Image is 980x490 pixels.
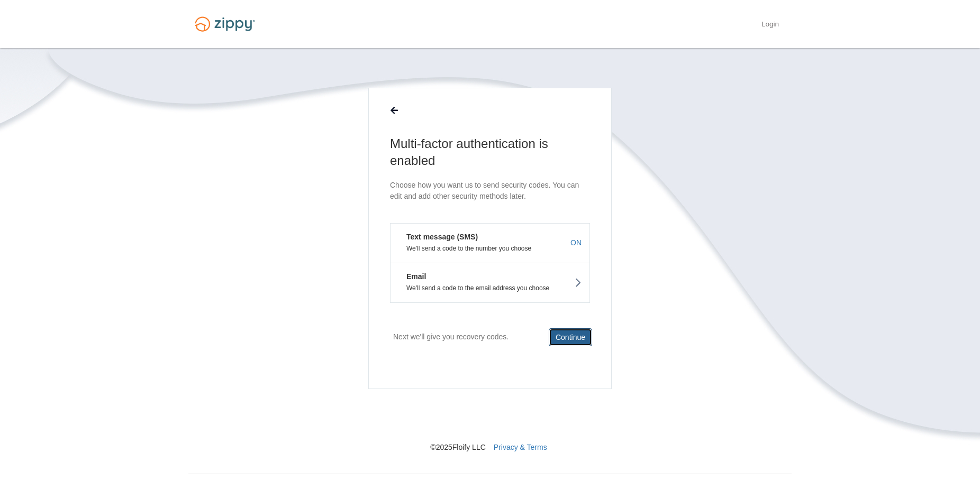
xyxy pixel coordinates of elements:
[398,232,478,242] em: Text message (SMS)
[390,263,590,303] button: EmailWe'll send a code to the email address you choose
[390,223,590,263] button: Text message (SMS)We'll send a code to the number you chooseON
[549,328,592,346] button: Continue
[390,135,590,169] h1: Multi-factor authentication is enabled
[494,443,547,451] a: Privacy & Terms
[570,237,582,248] span: ON
[393,328,509,346] p: Next we'll give you recovery codes.
[761,20,779,31] a: Login
[398,245,582,252] p: We'll send a code to the number you choose
[188,12,261,36] img: Logo
[188,389,792,452] nav: © 2025 Floify LLC
[398,284,582,292] p: We'll send a code to the email address you choose
[398,271,426,282] em: Email
[390,180,590,202] p: Choose how you want us to send security codes. You can edit and add other security methods later.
